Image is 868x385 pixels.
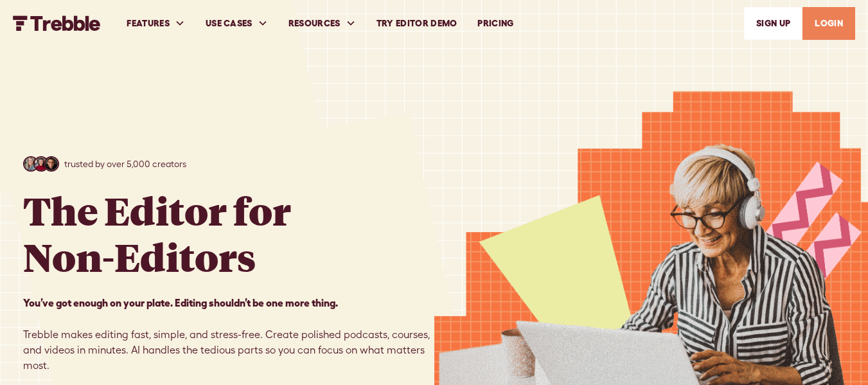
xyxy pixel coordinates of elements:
[13,15,101,31] img: Trebble FM Logo
[206,17,252,30] div: USE CASES
[13,15,101,31] a: home
[288,17,341,30] div: RESOURCES
[127,17,170,30] div: FEATURES
[23,187,291,280] h1: The Editor for Non-Editors
[195,1,278,46] div: USE CASES
[802,7,855,40] a: LOGIN
[366,1,468,46] a: Try Editor Demo
[278,1,366,46] div: RESOURCES
[744,7,802,40] a: SIGn UP
[23,295,434,373] p: Trebble makes editing fast, simple, and stress-free. Create polished podcasts, courses, and video...
[23,297,338,309] strong: You’ve got enough on your plate. Editing shouldn’t be one more thing. ‍
[467,1,524,46] a: PRICING
[116,1,195,46] div: FEATURES
[64,157,186,171] p: trusted by over 5,000 creators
